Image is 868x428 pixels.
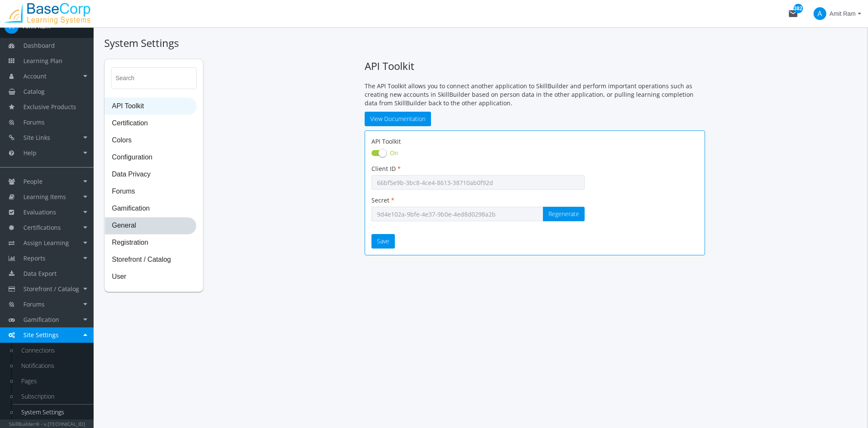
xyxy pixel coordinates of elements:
[365,59,705,73] h1: API Toolkit
[105,234,196,252] span: Registration
[23,103,76,111] span: Exclusive Products
[105,269,196,286] span: User
[23,57,63,65] span: Learning Plan
[390,150,398,156] span: On
[105,252,196,269] span: Storefront / Catalog
[365,112,431,126] a: View Documentation
[23,254,46,262] span: Reports
[105,115,196,132] span: Certification
[23,133,50,142] span: Site Links
[105,183,196,200] span: Forums
[23,118,45,126] span: Forums
[104,36,857,50] h1: System Settings
[23,149,37,157] span: Help
[371,165,401,173] label: Client ID
[788,9,798,19] mat-icon: mail
[371,196,394,205] label: Secret
[371,137,401,146] label: API Toolkit
[9,420,85,427] small: SkillBuilder® - v.[TECHNICAL_ID]
[23,223,61,231] span: Certifications
[13,358,94,373] a: Notifications
[830,6,856,21] span: Amit Ram
[13,343,94,358] a: Connections
[365,82,705,107] p: The API Toolkit allows you to connect another application to SkillBuilder and perform important o...
[13,389,94,404] a: Subscription
[23,41,55,49] span: Dashboard
[23,208,56,216] span: Evaluations
[105,200,196,217] span: Gamification
[23,87,45,95] span: Catalog
[23,331,59,339] span: Site Settings
[105,132,196,149] span: Colors
[23,300,45,308] span: Forums
[23,72,46,80] span: Account
[105,217,196,234] span: General
[23,177,43,185] span: People
[13,405,94,420] a: System Settings
[543,207,585,221] button: Regenerate
[105,98,196,115] span: API Toolkit
[13,373,94,389] a: Pages
[23,315,59,324] span: Gamification
[23,285,79,293] span: Storefront / Catalog
[105,149,196,166] span: Configuration
[23,269,57,278] span: Data Export
[371,234,395,249] button: Save
[105,166,196,183] span: Data Privacy
[23,239,69,247] span: Assign Learning
[814,7,826,20] span: A
[23,193,66,201] span: Learning Items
